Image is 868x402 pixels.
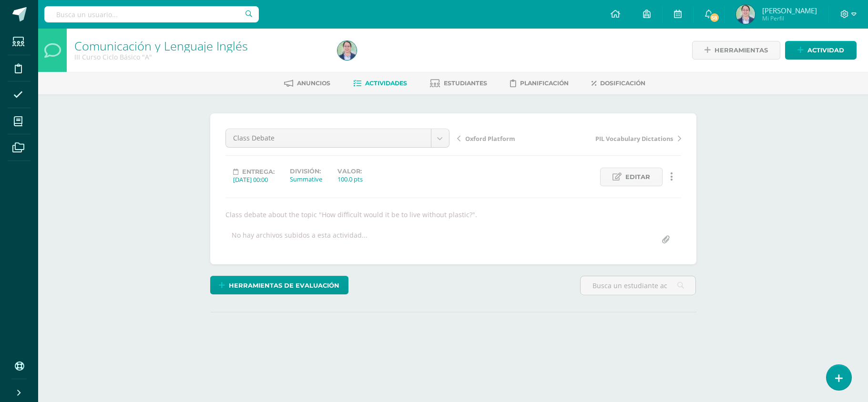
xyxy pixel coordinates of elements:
[337,41,357,60] img: 6984bd19de0f34bc91d734abb952efb6.png
[692,41,780,60] a: Herramientas
[457,133,569,143] a: Oxford Platform
[595,134,673,143] span: PIL Vocabulary Dictations
[229,277,339,294] span: Herramientas de evaluación
[444,80,487,87] span: Estudiantes
[625,168,650,186] span: Editar
[510,76,569,91] a: Planificación
[365,80,407,87] span: Actividades
[74,38,248,54] a: Comunicación y Lenguaje Inglés
[762,6,817,15] span: [PERSON_NAME]
[242,168,275,175] span: Entrega:
[297,80,330,87] span: Anuncios
[430,76,487,91] a: Estudiantes
[709,12,719,23] span: 58
[337,168,363,175] label: Valor:
[353,76,407,91] a: Actividades
[762,14,817,22] span: Mi Perfil
[465,134,515,143] span: Oxford Platform
[232,231,368,249] div: No hay archivos subidos a esta actividad...
[233,129,424,147] span: Class Debate
[222,210,685,219] div: Class debate about the topic "How difficult would it be to live without plastic?".
[290,168,322,175] label: División:
[337,175,363,183] div: 100.0 pts
[581,276,695,295] input: Busca un estudiante aquí...
[785,41,857,60] a: Actividad
[210,276,348,294] a: Herramientas de evaluación
[520,80,569,87] span: Planificación
[600,80,645,87] span: Dosificación
[284,76,330,91] a: Anuncios
[233,175,275,184] div: [DATE] 00:00
[74,39,326,52] h1: Comunicación y Lenguaje Inglés
[44,6,259,22] input: Busca un usuario...
[715,41,768,59] span: Herramientas
[226,129,449,147] a: Class Debate
[290,175,322,183] div: Summative
[74,52,326,61] div: III Curso Ciclo Básico 'A'
[736,5,755,24] img: 6984bd19de0f34bc91d734abb952efb6.png
[592,76,645,91] a: Dosificación
[569,133,681,143] a: PIL Vocabulary Dictations
[807,41,844,59] span: Actividad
